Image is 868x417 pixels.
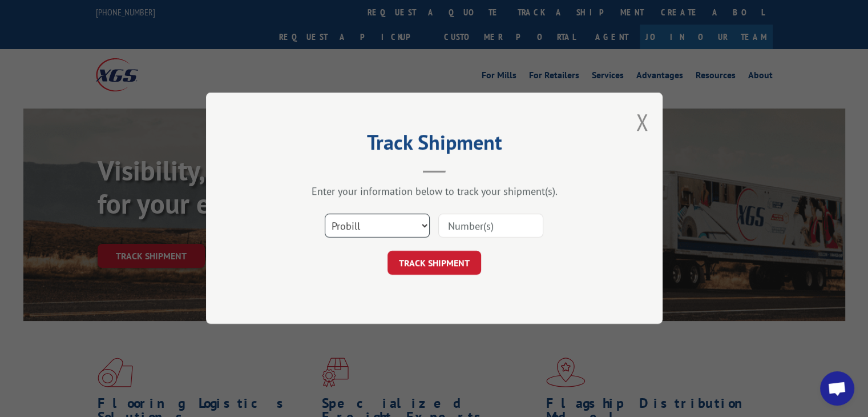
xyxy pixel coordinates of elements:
[636,107,648,137] button: Close modal
[263,134,605,156] h2: Track Shipment
[820,371,854,406] div: Open chat
[438,214,543,238] input: Number(s)
[263,185,605,198] div: Enter your information below to track your shipment(s).
[387,251,481,275] button: TRACK SHIPMENT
